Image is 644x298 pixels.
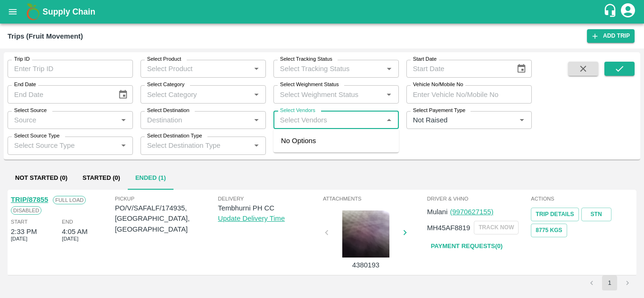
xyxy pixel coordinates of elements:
span: End [62,217,73,226]
input: Select Source Type [10,139,115,152]
button: Started (0) [75,167,128,190]
div: account of current user [619,2,636,22]
input: Select Product [143,63,248,75]
label: Vehicle No/Mobile No [413,81,463,89]
button: Open [383,63,395,75]
button: Open [383,89,395,101]
button: Open [117,139,130,152]
label: Select Vendors [280,107,315,114]
a: Trip Details [531,208,578,221]
input: Enter Vehicle No/Mobile No [406,85,532,103]
span: Actions [531,194,633,203]
label: Select Product [147,56,181,63]
button: open drawer [2,1,24,23]
button: Open [117,114,130,126]
p: MH45AF8819 [427,223,471,233]
button: Open [250,89,263,101]
button: Ended (1) [128,167,173,190]
label: Select Category [147,81,184,89]
button: page 1 [602,275,617,290]
button: Open [250,139,263,152]
button: Open [516,114,528,126]
span: [DATE] [11,234,27,243]
span: Driver & VHNo [427,194,529,203]
span: Delivery [218,194,321,203]
div: 4:05 AM [62,226,87,237]
input: Select Tracking Status [276,63,368,75]
button: Close [383,114,395,126]
label: Select Weighment Status [280,81,339,89]
label: Trip ID [14,56,30,63]
input: Select Vendors [276,114,380,126]
p: Tembhurni PH CC [218,203,321,213]
button: Choose date [114,86,132,104]
div: 2:33 PM [11,226,37,237]
a: STN [581,208,611,221]
input: Enter Trip ID [8,60,133,78]
button: Not Started (0) [8,167,75,190]
label: Start Date [413,56,437,63]
a: TRIP/87855 [11,196,48,203]
button: Open [250,63,263,75]
label: Select Source Type [14,132,59,140]
p: PO/V/SAFALF/174935, [GEOGRAPHIC_DATA], [GEOGRAPHIC_DATA] [115,203,218,234]
input: Select Destination Type [143,139,248,152]
label: Select Payement Type [413,107,465,114]
input: Start Date [406,60,509,78]
button: 8775 Kgs [531,224,567,237]
span: Pickup [115,194,218,203]
input: Select Payement Type [409,114,501,126]
input: Select Category [143,88,248,100]
span: No Options [281,137,316,145]
span: [DATE] [62,234,78,243]
span: Attachments [323,194,425,203]
a: Add Trip [587,29,635,43]
label: Select Destination Type [147,132,202,140]
label: Select Source [14,107,47,114]
label: Select Tracking Status [280,56,332,63]
label: End Date [14,81,36,89]
div: customer-support [603,3,619,20]
span: Mulani [427,208,448,216]
nav: pagination navigation [583,275,636,290]
button: Choose date [512,60,530,78]
div: Trips (Fruit Movement) [8,30,83,42]
input: End Date [8,85,110,103]
label: Select Destination [147,107,190,114]
a: Update Delivery Time [218,215,285,222]
span: Start [11,217,27,226]
input: Destination [143,114,248,126]
a: Payment Requests(0) [427,238,506,255]
p: 4380193 [330,260,401,270]
b: Supply Chain [42,7,95,16]
input: Select Weighment Status [276,88,368,100]
img: logo [24,2,42,21]
span: Disabled [11,206,41,215]
button: Open [250,114,263,126]
a: Supply Chain [42,5,603,18]
input: Source [10,114,115,126]
span: Full Load [53,196,86,204]
a: (9970627155) [450,208,493,216]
